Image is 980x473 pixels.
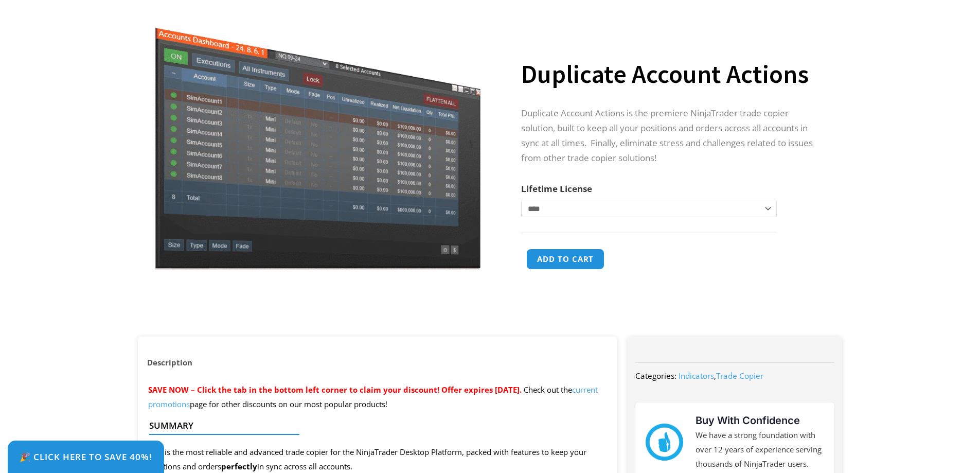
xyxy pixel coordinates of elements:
[635,371,676,381] span: Categories:
[716,371,763,381] a: Trade Copier
[20,452,152,461] span: 🎉 Click Here to save 40%!
[696,428,824,471] p: We have a strong foundation with over 12 years of experience serving thousands of NinjaTrader users.
[148,383,608,412] p: Check out the page for other discounts on our most popular products!
[646,424,683,461] img: mark thumbs good 43913 | Affordable Indicators – NinjaTrader
[679,371,714,381] a: Indicators
[152,7,483,270] img: Screenshot 2024-08-26 15414455555 | Affordable Indicators – NinjaTrader
[696,413,824,428] h3: Buy With Confidence
[521,183,592,195] label: Lifetime License
[149,421,598,431] h4: Summary
[521,56,822,92] h1: Duplicate Account Actions
[138,353,202,373] a: Description
[679,371,763,381] span: ,
[521,106,822,166] p: Duplicate Account Actions is the premiere NinjaTrader trade copier solution, built to keep all yo...
[8,441,164,473] a: 🎉 Click Here to save 40%!
[148,384,522,395] span: SAVE NOW – Click the tab in the bottom left corner to claim your discount! Offer expires [DATE].
[526,249,604,270] button: Add to cart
